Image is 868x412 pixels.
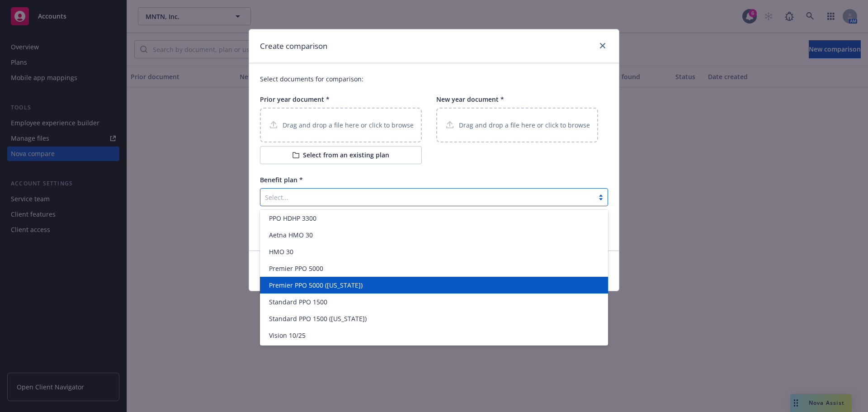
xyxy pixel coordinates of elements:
[597,40,608,51] a: close
[269,213,316,223] span: PPO HDHP 3300
[260,40,327,52] h1: Create comparison
[260,175,303,184] span: Benefit plan *
[269,230,313,240] span: Aetna HMO 30
[459,120,590,130] p: Drag and drop a file here or click to browse
[269,331,306,340] span: Vision 10/25
[260,146,422,164] button: Select from an existing plan
[436,95,504,104] span: New year document *
[269,314,367,323] span: Standard PPO 1500 ([US_STATE])
[260,108,422,142] div: Drag and drop a file here or click to browse
[269,247,293,256] span: HMO 30
[260,74,608,84] p: Select documents for comparison:
[283,120,414,130] p: Drag and drop a file here or click to browse
[269,280,363,290] span: Premier PPO 5000 ([US_STATE])
[269,297,327,307] span: Standard PPO 1500
[260,95,330,104] span: Prior year document *
[436,108,598,142] div: Drag and drop a file here or click to browse
[269,264,323,273] span: Premier PPO 5000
